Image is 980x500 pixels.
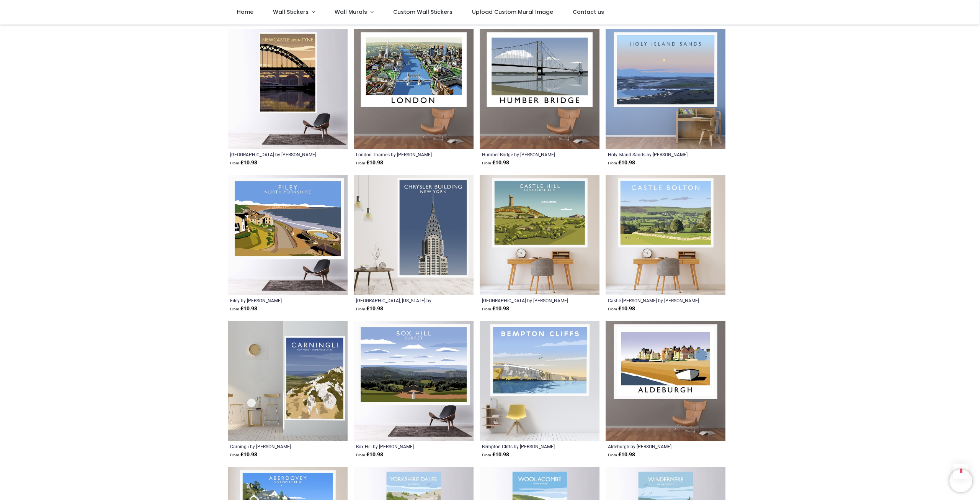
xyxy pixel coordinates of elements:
[482,159,509,167] strong: £ 10.98
[608,159,635,167] strong: £ 10.98
[356,453,365,457] span: From
[228,175,348,295] img: Filey Wall Sticker by Richard O'Neill
[356,443,448,449] a: Box Hill by [PERSON_NAME]
[606,321,725,441] img: Aldeburgh Wall Sticker by Richard O'Neill
[482,453,491,457] span: From
[482,307,491,311] span: From
[482,443,574,449] a: Bempton Cliffs by [PERSON_NAME]
[949,469,972,492] iframe: Brevo live chat
[608,151,700,157] a: Holy Island Sands by [PERSON_NAME]
[354,321,474,441] img: Box Hill Wall Sticker by Richard O'Neill
[482,297,574,303] a: [GEOGRAPHIC_DATA] by [PERSON_NAME]
[230,453,239,457] span: From
[606,29,725,149] img: Holy Island Sands Wall Sticker by Richard O'Neill
[230,305,257,313] strong: £ 10.98
[356,451,383,459] strong: £ 10.98
[480,175,599,295] img: Castle Hill Wall Sticker by Richard O'Neill
[480,29,599,149] img: Humber Bridge Wall Sticker by Richard O'Neill
[356,305,383,313] strong: £ 10.98
[356,161,365,165] span: From
[608,297,700,303] a: Castle [PERSON_NAME] by [PERSON_NAME]
[230,307,239,311] span: From
[230,159,257,167] strong: £ 10.98
[230,443,322,449] a: Carningli by [PERSON_NAME]
[356,151,448,157] a: London Thames by [PERSON_NAME]
[608,443,700,449] a: Aldeburgh by [PERSON_NAME]
[228,321,348,441] img: Carningli Wall Sticker by Richard O'Neill
[237,8,253,16] span: Home
[472,8,553,16] span: Upload Custom Mural Image
[606,175,725,295] img: Castle Bolton Wall Sticker by Richard O'Neill
[354,175,474,295] img: Chrysler Building, New York Wall Sticker by Richard O'Neill
[608,451,635,459] strong: £ 10.98
[393,8,452,16] span: Custom Wall Stickers
[228,29,348,149] img: Newcastle upon Tyne Wall Sticker by Richard O'Neill
[480,321,599,441] img: Bempton Cliffs Wall Sticker by Richard O'Neill
[230,151,322,157] a: [GEOGRAPHIC_DATA] by [PERSON_NAME]
[335,8,367,16] span: Wall Murals
[230,297,322,303] a: Filey by [PERSON_NAME]
[608,307,617,311] span: From
[608,161,617,165] span: From
[230,451,257,459] strong: £ 10.98
[482,161,491,165] span: From
[354,29,474,149] img: London Thames Wall Sticker by Richard O'Neill
[356,159,383,167] strong: £ 10.98
[608,305,635,313] strong: £ 10.98
[230,161,239,165] span: From
[482,451,509,459] strong: £ 10.98
[356,307,365,311] span: From
[356,297,448,303] a: [GEOGRAPHIC_DATA], [US_STATE] by [PERSON_NAME]
[608,453,617,457] span: From
[482,151,574,157] a: Humber Bridge by [PERSON_NAME]
[573,8,604,16] span: Contact us
[273,8,309,16] span: Wall Stickers
[482,305,509,313] strong: £ 10.98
